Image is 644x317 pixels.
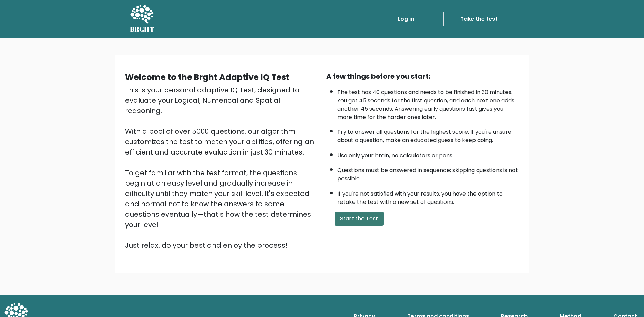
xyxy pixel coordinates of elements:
[125,71,289,83] b: Welcome to the Brght Adaptive IQ Test
[337,186,519,206] li: If you're not satisfied with your results, you have the option to retake the test with a new set ...
[125,85,318,250] div: This is your personal adaptive IQ Test, designed to evaluate your Logical, Numerical and Spatial ...
[395,12,417,26] a: Log in
[335,212,384,226] button: Start the Test
[130,3,155,35] a: BRGHT
[130,25,155,33] h5: BRGHT
[337,85,519,121] li: The test has 40 questions and needs to be finished in 30 minutes. You get 45 seconds for the firs...
[443,12,514,26] a: Take the test
[337,125,519,145] li: Try to answer all questions for the highest score. If you're unsure about a question, make an edu...
[337,163,519,183] li: Questions must be answered in sequence; skipping questions is not possible.
[326,71,519,81] div: A few things before you start:
[337,148,519,160] li: Use only your brain, no calculators or pens.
